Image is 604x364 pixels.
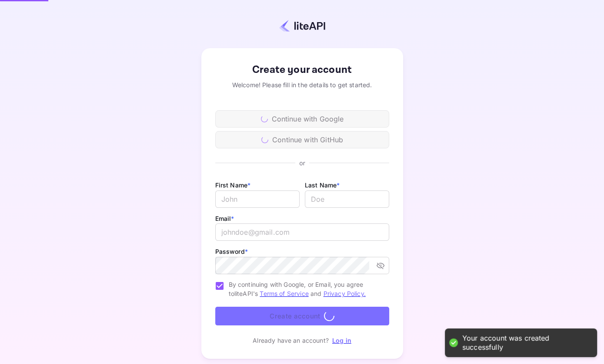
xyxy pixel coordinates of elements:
[215,131,389,148] div: Continue with GitHub
[260,290,308,297] a: Terms of Service
[229,280,382,298] span: By continuing with Google, or Email, you agree to liteAPI's and
[215,110,389,128] div: Continue with Google
[305,190,389,208] input: Doe
[215,223,389,241] input: johndoe@gmail.com
[324,290,366,297] a: Privacy Policy.
[332,337,351,344] a: Log in
[215,190,300,208] input: John
[215,248,248,255] label: Password
[305,181,340,189] label: Last Name
[373,258,388,273] button: toggle password visibility
[215,215,234,222] label: Email
[279,20,325,32] img: liteapi
[215,80,389,89] div: Welcome! Please fill in the details to get started.
[253,336,329,345] p: Already have an account?
[462,334,588,352] div: Your account was created successfully
[215,62,389,78] div: Create your account
[215,181,251,189] label: First Name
